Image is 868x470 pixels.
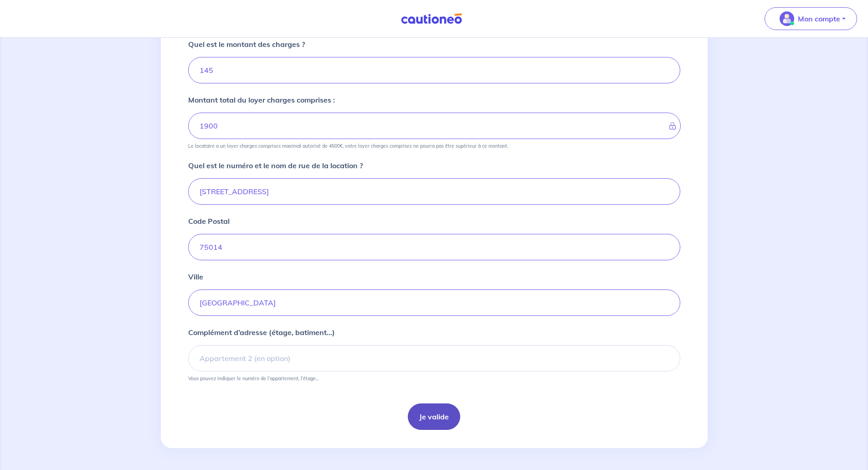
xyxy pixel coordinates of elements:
p: Code Postal [188,216,230,227]
img: Cautioneo [397,13,466,25]
p: Montant total du loyer charges comprises : [188,94,335,105]
input: Ex: Lille [188,289,680,316]
p: Ville [188,271,203,282]
p: Quel est le numéro et le nom de rue de la location ? [188,160,363,171]
button: illu_account_valid_menu.svgMon compte [765,7,857,30]
p: Complément d’adresse (étage, batiment...) [188,327,335,338]
input: Ex: 165 avenue de Bretagne [188,178,680,205]
p: Le locataire a un loyer charges comprises maximal autorisé de 4500€, votre loyer charges comprise... [188,143,508,149]
img: illu_account_valid_menu.svg [780,11,794,26]
button: Je valide [408,403,460,430]
p: Quel est le montant des charges ? [188,39,305,50]
input: Appartement 2 (en option) [188,345,680,372]
p: Vous pouvez indiquer le numéro de l’appartement, l’étage... [188,375,318,382]
p: Mon compte [798,13,840,24]
input: Ex: 59000 [188,234,680,260]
